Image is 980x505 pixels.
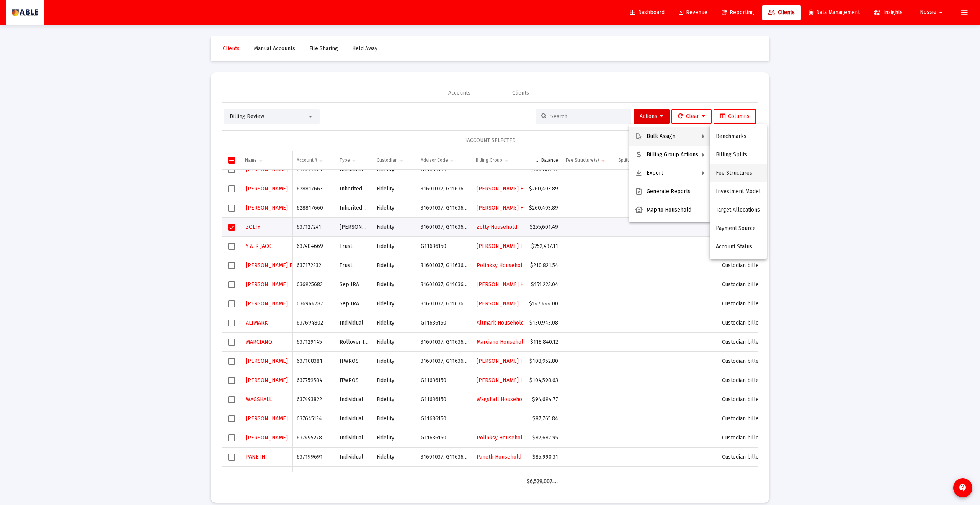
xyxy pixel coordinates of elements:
[629,182,710,201] button: Generate Reports
[710,182,767,201] button: Investment Model
[710,127,767,146] button: Benchmarks
[629,164,710,182] button: Export
[710,164,767,182] button: Fee Structures
[629,127,710,146] button: Bulk Assign
[629,146,710,164] button: Billing Group Actions
[710,238,767,256] button: Account Status
[629,201,710,219] button: Map to Household
[710,201,767,219] button: Target Allocations
[710,219,767,238] button: Payment Source
[710,146,767,164] button: Billing Splits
